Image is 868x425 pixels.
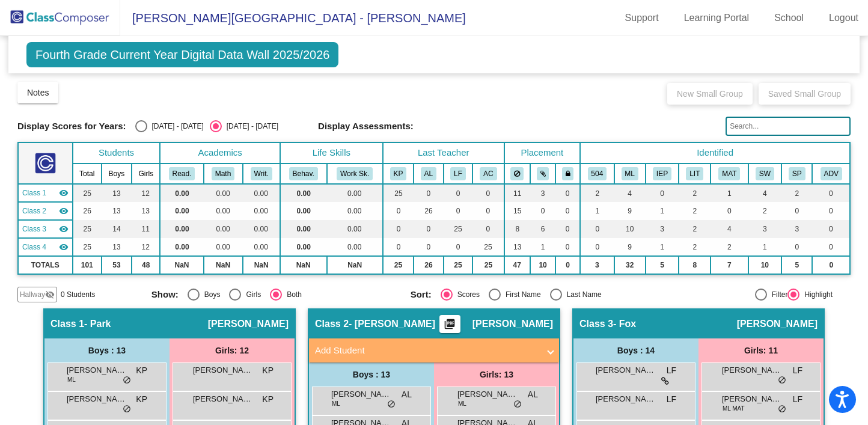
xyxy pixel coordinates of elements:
[580,142,850,164] th: Identified
[289,167,318,180] button: Behav.
[472,318,553,330] span: [PERSON_NAME]
[331,388,391,400] span: [PERSON_NAME]
[132,202,160,220] td: 13
[160,238,203,256] td: 0.00
[711,202,748,220] td: 0
[169,167,195,180] button: Read.
[73,202,102,220] td: 26
[530,220,555,238] td: 6
[472,220,504,238] td: 0
[444,184,473,202] td: 0
[555,202,580,220] td: 0
[204,238,243,256] td: 0.00
[315,318,349,330] span: Class 2
[614,220,646,238] td: 10
[778,405,786,414] span: do_not_disturb_alt
[132,220,160,238] td: 11
[812,164,850,184] th: Advanced Math
[59,242,69,252] mat-icon: visibility
[280,202,327,220] td: 0.00
[411,289,661,301] mat-radio-group: Select an option
[383,164,414,184] th: Kelly Park
[667,364,676,377] span: LF
[243,202,280,220] td: 0.00
[193,364,253,376] span: [PERSON_NAME]
[18,238,73,256] td: Annalise Caudill - Caudill
[434,362,559,387] div: Girls: 13
[767,289,788,300] div: Filter
[414,184,444,202] td: 0
[67,364,127,376] span: [PERSON_NAME]
[411,289,432,300] span: Sort:
[327,220,383,238] td: 0.00
[513,400,522,409] span: do_not_disturb_alt
[442,318,457,335] mat-icon: picture_as_pdf
[59,224,69,234] mat-icon: visibility
[18,256,73,274] td: TOTALS
[562,289,602,300] div: Last Name
[679,256,711,274] td: 8
[280,142,383,164] th: Life Skills
[327,202,383,220] td: 0.00
[667,393,676,406] span: LF
[73,164,102,184] th: Total
[383,238,414,256] td: 0
[18,202,73,220] td: Anny Lee - Lee
[812,256,850,274] td: 0
[45,290,55,299] mat-icon: visibility_off
[282,289,302,300] div: Both
[778,376,786,385] span: do_not_disturb_alt
[332,399,340,408] span: ML
[711,184,748,202] td: 1
[73,184,102,202] td: 25
[698,338,824,362] div: Girls: 11
[327,184,383,202] td: 0.00
[781,256,812,274] td: 5
[309,338,559,362] mat-expansion-panel-header: Add Student
[748,202,782,220] td: 2
[472,256,504,274] td: 25
[765,8,813,28] a: School
[22,188,46,198] span: Class 1
[337,167,373,180] button: Work Sk.
[243,184,280,202] td: 0.00
[414,220,444,238] td: 0
[528,388,538,401] span: AL
[280,238,327,256] td: 0.00
[812,238,850,256] td: 0
[22,224,46,234] span: Class 3
[530,202,555,220] td: 0
[102,184,132,202] td: 13
[136,393,147,406] span: KP
[383,256,414,274] td: 25
[472,184,504,202] td: 0
[444,202,473,220] td: 0
[616,8,668,28] a: Support
[555,184,580,202] td: 0
[530,256,555,274] td: 10
[349,318,435,330] span: - [PERSON_NAME]
[17,82,59,103] button: Notes
[102,164,132,184] th: Boys
[472,202,504,220] td: 0
[204,256,243,274] td: NaN
[44,338,170,362] div: Boys : 13
[646,202,679,220] td: 1
[718,167,740,180] button: MAT
[160,256,203,274] td: NaN
[102,238,132,256] td: 13
[280,220,327,238] td: 0.00
[580,202,614,220] td: 1
[444,164,473,184] th: Lauren Fox
[686,167,703,180] button: LIT
[102,220,132,238] td: 14
[781,220,812,238] td: 3
[102,202,132,220] td: 13
[711,220,748,238] td: 4
[67,375,76,384] span: ML
[613,318,636,330] span: - Fox
[160,202,203,220] td: 0.00
[160,220,203,238] td: 0.00
[812,184,850,202] td: 0
[20,289,45,300] span: Hallway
